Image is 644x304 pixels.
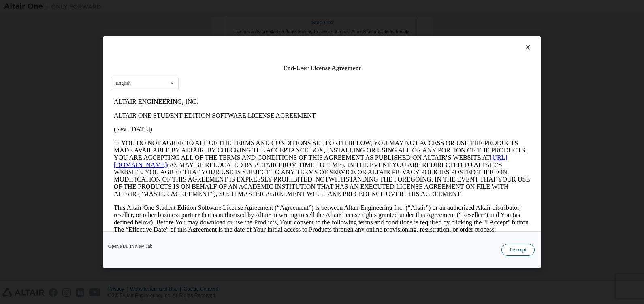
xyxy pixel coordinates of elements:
button: I Accept [501,243,535,255]
div: English [116,81,131,86]
p: This Altair One Student Edition Software License Agreement (“Agreement”) is between Altair Engine... [3,109,420,138]
div: End-User License Agreement [111,64,533,72]
a: [URL][DOMAIN_NAME] [3,59,397,73]
p: IF YOU DO NOT AGREE TO ALL OF THE TERMS AND CONDITIONS SET FORTH BELOW, YOU MAY NOT ACCESS OR USE... [3,44,420,103]
p: (Rev. [DATE]) [3,31,420,38]
a: Open PDF in New Tab [108,243,153,248]
p: ALTAIR ENGINEERING, INC. [3,3,420,11]
p: ALTAIR ONE STUDENT EDITION SOFTWARE LICENSE AGREEMENT [3,17,420,24]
